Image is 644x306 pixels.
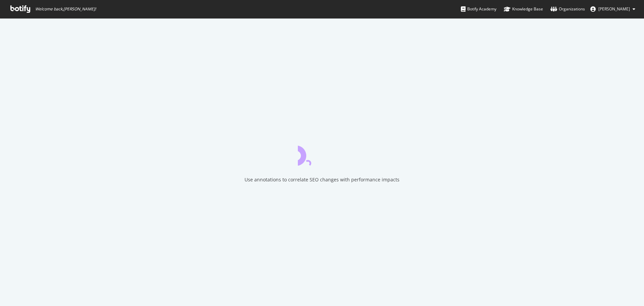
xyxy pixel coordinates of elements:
[461,6,496,12] div: Botify Academy
[598,6,630,12] span: Carol Augustyni
[504,6,543,12] div: Knowledge Base
[550,6,585,12] div: Organizations
[245,176,399,183] div: Use annotations to correlate SEO changes with performance impacts
[35,6,96,12] span: Welcome back, [PERSON_NAME] !
[298,141,346,166] div: animation
[585,4,641,14] button: [PERSON_NAME]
